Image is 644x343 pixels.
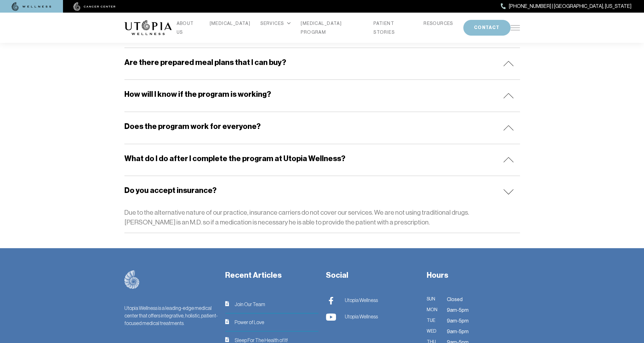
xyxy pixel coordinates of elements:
[424,19,453,28] a: RESOURCES
[447,328,469,336] span: 9am-5pm
[427,295,439,304] span: Sun
[225,318,318,326] a: iconPower of Love
[501,2,631,10] a: [PHONE_NUMBER] | [GEOGRAPHIC_DATA], [US_STATE]
[124,89,271,100] h5: How will I know if the program is working?
[326,312,414,321] a: Utopia Wellness Utopia Wellness
[427,317,439,325] span: Tue
[225,337,229,342] img: icon
[326,297,336,305] img: Utopia Wellness
[427,328,439,336] span: Wed
[210,19,251,28] a: [MEDICAL_DATA]
[225,270,318,281] h3: Recent Articles
[345,313,378,320] span: Utopia Wellness
[503,93,514,98] img: icon
[124,121,261,132] h5: Does the program work for everyone?
[12,2,51,11] img: wellness
[73,2,116,11] img: cancer center
[373,19,413,37] a: PATIENT STORIES
[124,154,345,164] h5: What do I do after I complete the program at Utopia Wellness?
[124,185,217,196] h5: Do you accept insurance?
[447,306,469,314] span: 9am-5pm
[326,313,336,321] img: Utopia Wellness
[447,295,463,304] span: Closed
[326,270,419,281] h3: Social
[463,20,510,36] button: CONTACT
[225,319,229,324] img: icon
[503,189,514,195] img: icon
[124,208,520,228] p: Due to the alternative nature of our practice, insurance carriers do not cover our services. We a...
[427,306,439,314] span: Mon
[235,318,264,326] span: Power of Love
[510,25,520,30] img: icon-hamburger
[503,125,514,131] img: icon
[124,20,172,35] img: logo
[301,19,363,37] a: [MEDICAL_DATA] PROGRAM
[447,317,469,325] span: 9am-5pm
[235,300,265,308] span: Join Our Team
[177,19,200,37] a: ABOUT US
[124,304,218,327] div: Utopia Wellness is a leading-edge medical center that offers integrative, holistic, patient-focus...
[345,296,378,304] span: Utopia Wellness
[124,270,140,289] img: logo
[260,19,291,28] div: SERVICES
[225,300,318,308] a: iconJoin Our Team
[326,295,414,305] a: Utopia Wellness Utopia Wellness
[503,61,514,66] img: icon
[124,57,286,68] h5: Are there prepared meal plans that I can buy?
[225,301,229,306] img: icon
[503,157,514,162] img: icon
[427,270,520,281] h3: Hours
[509,2,631,10] span: [PHONE_NUMBER] | [GEOGRAPHIC_DATA], [US_STATE]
